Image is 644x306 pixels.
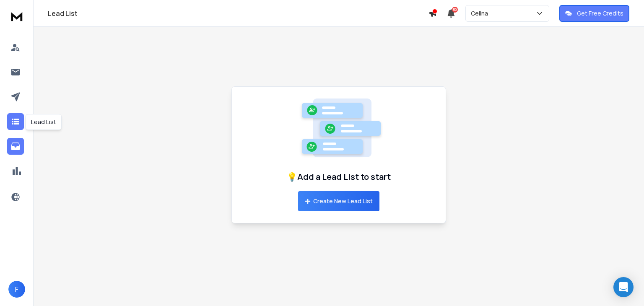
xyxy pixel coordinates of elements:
[577,9,623,18] p: Get Free Credits
[298,191,379,211] button: Create New Lead List
[26,114,62,130] div: Lead List
[613,277,634,297] div: Open Intercom Messenger
[48,8,428,18] h1: Lead List
[8,8,25,24] img: logo
[452,7,458,13] span: 50
[471,9,491,18] p: Celina
[8,281,25,298] button: F
[287,171,391,183] h1: 💡Add a Lead List to start
[559,5,629,22] button: Get Free Credits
